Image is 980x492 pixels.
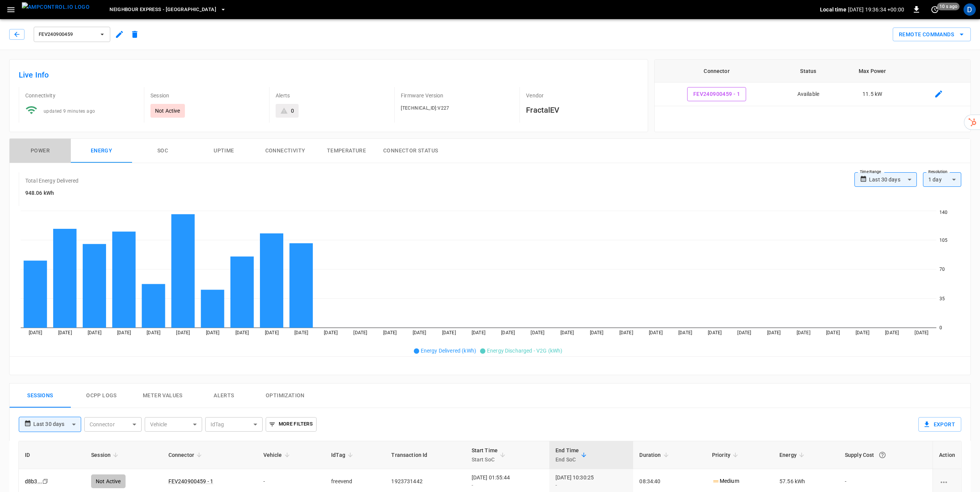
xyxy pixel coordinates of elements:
div: Supply Cost [845,448,926,462]
th: Transaction Id [385,441,465,469]
span: 10 s ago [937,3,960,10]
tspan: [DATE] [560,330,574,335]
p: Firmware Version [401,92,513,99]
div: - [472,481,543,489]
button: Sessions [10,384,71,408]
tspan: [DATE] [442,330,456,335]
tspan: [DATE] [531,330,544,335]
p: Start SoC [472,455,498,464]
span: Vehicle [263,450,292,460]
tspan: [DATE] [649,330,663,335]
tspan: [DATE] [856,330,869,335]
tspan: [DATE] [58,330,72,335]
td: 11.5 kW [838,83,906,106]
button: Neighbour Express - [GEOGRAPHIC_DATA] [106,2,229,17]
tspan: [DATE] [619,330,633,335]
div: Not Active [91,474,126,488]
tspan: [DATE] [176,330,190,335]
div: - [555,481,627,489]
tspan: [DATE] [88,330,101,335]
td: Available [779,83,838,106]
button: The cost of your charging session based on your supply rates [875,448,889,462]
tspan: [DATE] [708,330,722,335]
span: Energy Discharged - V2G (kWh) [487,348,562,354]
button: Remote Commands [893,28,971,42]
th: Connector [655,60,779,83]
span: Connector [168,450,204,460]
tspan: [DATE] [915,330,928,335]
tspan: [DATE] [413,330,426,335]
h6: 948.06 kWh [25,189,78,197]
p: Medium [712,477,739,485]
tspan: 140 [939,210,947,215]
div: Start Time [472,446,498,464]
span: Priority [712,450,740,460]
p: Total Energy Delivered [25,177,78,184]
th: Status [779,60,838,83]
button: Temperature [316,139,377,163]
tspan: [DATE] [117,330,131,335]
tspan: [DATE] [383,330,397,335]
span: Duration [639,450,671,460]
tspan: 105 [939,238,947,243]
p: Vendor [526,92,639,99]
button: Optimization [255,384,316,408]
span: Energy Delivered (kWh) [421,348,476,354]
button: Connector Status [377,139,444,163]
h6: FractalEV [526,104,639,116]
span: FEV240900459 [39,30,95,39]
p: Local time [820,6,846,13]
tspan: [DATE] [797,330,810,335]
button: Power [10,139,71,163]
tspan: [DATE] [501,330,515,335]
span: Neighbour Express - [GEOGRAPHIC_DATA] [109,5,216,14]
div: End Time [555,446,579,464]
span: IdTag [331,450,355,460]
p: Not Active [155,107,180,115]
button: More Filters [266,417,317,432]
th: Max Power [838,60,906,83]
tspan: [DATE] [29,330,42,335]
span: Energy [779,450,807,460]
button: Meter Values [132,384,193,408]
tspan: [DATE] [265,330,279,335]
tspan: [DATE] [206,330,220,335]
span: End TimeEnd SoC [555,446,589,464]
p: Connectivity [25,92,138,99]
tspan: [DATE] [885,330,899,335]
p: End SoC [555,455,579,464]
button: FEV240900459 - 1 [687,87,746,101]
span: [TECHNICAL_ID]:V227 [401,105,449,111]
th: ID [19,441,85,469]
button: set refresh interval [929,3,941,16]
span: updated 9 minutes ago [44,108,95,114]
tspan: [DATE] [294,330,308,335]
tspan: 35 [939,296,945,301]
tspan: [DATE] [590,330,604,335]
span: Session [91,450,121,460]
img: ampcontrol.io logo [22,2,90,12]
button: SOC [132,139,193,163]
button: Connectivity [255,139,316,163]
tspan: [DATE] [826,330,840,335]
div: remote commands options [893,28,971,42]
tspan: [DATE] [147,330,160,335]
div: Last 30 days [869,172,917,187]
tspan: 70 [939,267,945,272]
div: 1 day [923,172,961,187]
tspan: [DATE] [472,330,485,335]
span: Start TimeStart SoC [472,446,508,464]
p: [DATE] 19:36:34 +00:00 [848,6,904,13]
tspan: [DATE] [767,330,781,335]
table: connector table [655,60,970,106]
div: Last 30 days [33,417,81,432]
p: Alerts [276,92,388,99]
label: Resolution [928,169,947,175]
h6: Live Info [19,69,639,81]
div: 0 [291,107,294,115]
button: Uptime [193,139,255,163]
th: Action [933,441,961,469]
tspan: 0 [939,325,942,330]
a: d8b3... [25,478,42,484]
label: Time Range [860,169,881,175]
